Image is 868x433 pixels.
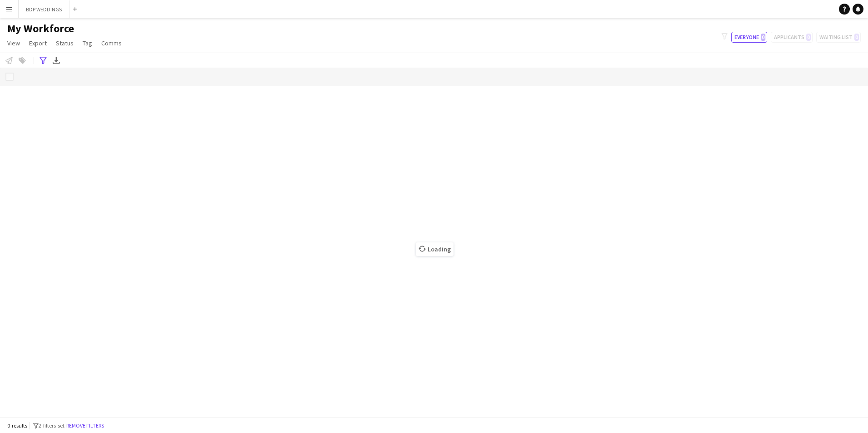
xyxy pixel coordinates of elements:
a: View [4,37,24,49]
a: Tag [79,37,96,49]
span: 0 [761,34,765,41]
span: View [7,39,20,47]
button: BDP WEDDINGS [19,0,69,18]
a: Export [25,37,50,49]
span: Export [29,39,47,47]
a: Status [52,37,77,49]
button: Remove filters [64,421,106,431]
app-action-btn: Advanced filters [38,55,49,66]
span: My Workforce [7,22,74,35]
span: Loading [416,242,454,256]
app-action-btn: Export XLSX [51,55,62,66]
span: 2 filters set [39,422,64,429]
span: Comms [101,39,122,47]
button: Everyone0 [731,32,767,43]
span: Status [56,39,74,47]
span: Tag [83,39,92,47]
a: Comms [98,37,125,49]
